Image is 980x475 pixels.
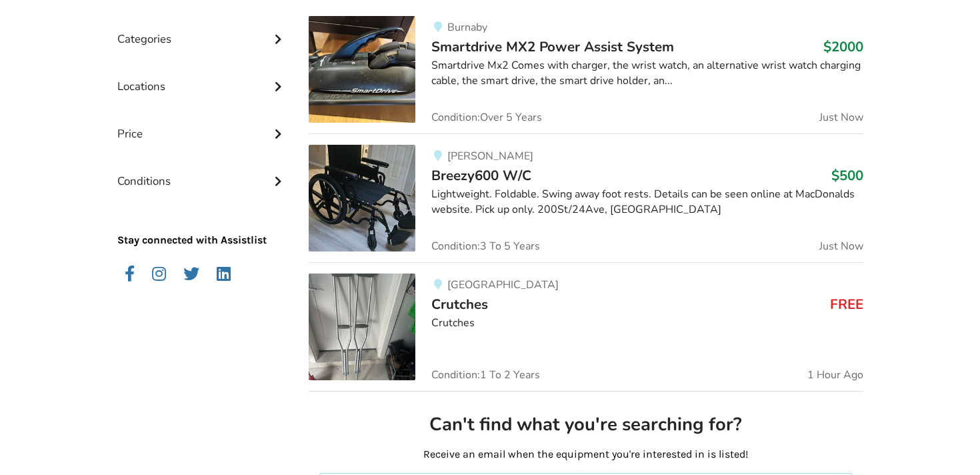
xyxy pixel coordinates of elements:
span: Breezy600 W/C [431,166,531,185]
span: Condition: Over 5 Years [431,112,542,123]
a: mobility-breezy600 w/c[PERSON_NAME]Breezy600 W/C$500Lightweight. Foldable. Swing away foot rests.... [309,133,863,262]
p: Stay connected with Assistlist [117,195,288,248]
div: Crutches [431,316,863,331]
span: [GEOGRAPHIC_DATA] [447,278,559,292]
a: mobility-crutches [GEOGRAPHIC_DATA]CrutchesFREECrutchesCondition:1 To 2 Years1 Hour Ago [309,262,863,391]
a: mobility-smartdrive mx2 power assist systemBurnabySmartdrive MX2 Power Assist System$2000Smartdri... [309,16,863,133]
span: Condition: 3 To 5 Years [431,241,540,252]
h2: Can't find what you're searching for? [319,413,852,436]
div: Smartdrive Mx2 Comes with charger, the wrist watch, an alternative wrist watch charging cable, th... [431,58,863,89]
img: mobility-breezy600 w/c [309,145,415,252]
span: 1 Hour Ago [807,370,863,380]
h3: FREE [830,296,863,313]
span: Just Now [819,241,863,252]
div: Price [117,100,288,147]
div: Locations [117,53,288,100]
span: Burnaby [447,20,487,35]
img: mobility-crutches [309,274,415,380]
div: Categories [117,5,288,53]
p: Receive an email when the equipment you're interested in is listed! [319,447,852,462]
span: Condition: 1 To 2 Years [431,370,540,380]
span: Crutches [431,295,488,314]
div: Lightweight. Foldable. Swing away foot rests. Details can be seen online at MacDonalds website. P... [431,187,863,217]
span: Smartdrive MX2 Power Assist System [431,37,674,56]
h3: $500 [831,167,863,184]
img: mobility-smartdrive mx2 power assist system [309,16,415,123]
div: Conditions [117,147,288,195]
span: [PERSON_NAME] [447,149,533,163]
h3: $2000 [823,38,863,55]
span: Just Now [819,112,863,123]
